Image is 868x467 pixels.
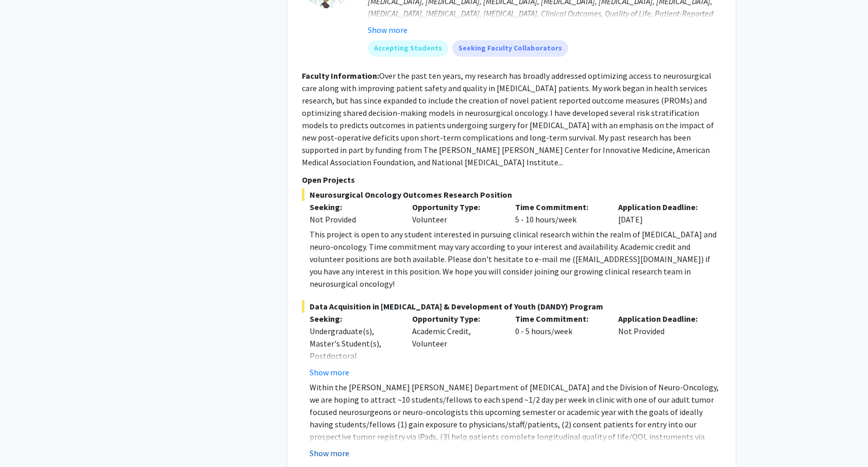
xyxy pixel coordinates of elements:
[310,366,349,378] button: Show more
[618,313,706,325] p: Application Deadline:
[302,71,714,167] fg-read-more: Over the past ten years, my research has broadly addressed optimizing access to neurosurgical car...
[507,201,610,226] div: 5 - 10 hours/week
[368,24,407,36] button: Show more
[302,71,379,81] b: Faculty Information:
[310,213,397,226] div: Not Provided
[610,313,713,378] div: Not Provided
[302,300,721,313] span: Data Acquisition in [MEDICAL_DATA] & Development of Youth (DANDY) Program
[452,40,568,57] mat-chip: Seeking Faculty Collaborators
[310,228,721,290] div: This project is open to any student interested in pursuing clinical research within the realm of ...
[368,40,448,57] mat-chip: Accepting Students
[302,188,721,201] span: Neurosurgical Oncology Outcomes Research Position
[8,421,44,459] iframe: Chat
[515,313,603,325] p: Time Commitment:
[515,201,603,213] p: Time Commitment:
[618,201,706,213] p: Application Deadline:
[412,201,500,213] p: Opportunity Type:
[404,201,507,226] div: Volunteer
[310,201,397,213] p: Seeking:
[507,313,610,378] div: 0 - 5 hours/week
[412,313,500,325] p: Opportunity Type:
[302,174,721,186] p: Open Projects
[310,313,397,325] p: Seeking:
[310,325,397,411] div: Undergraduate(s), Master's Student(s), Postdoctoral Researcher(s) / Research Staff, Medical Resid...
[310,447,349,459] button: Show more
[610,201,713,226] div: [DATE]
[404,313,507,378] div: Academic Credit, Volunteer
